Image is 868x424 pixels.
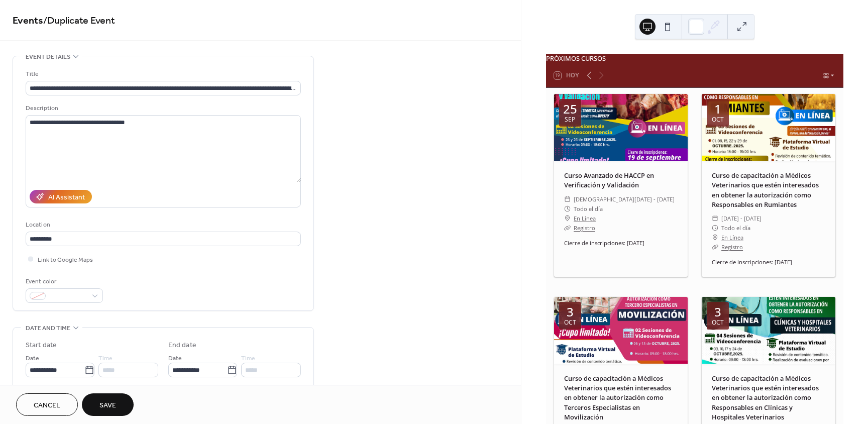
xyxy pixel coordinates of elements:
div: 1 [714,103,721,115]
span: Event details [26,52,70,62]
div: Title [26,69,299,79]
div: ​ [712,242,718,252]
span: [DEMOGRAPHIC_DATA][DATE] - [DATE] [574,194,675,204]
span: Time [241,353,255,364]
a: En Línea [574,214,596,223]
span: Time [98,353,113,364]
a: Registro [574,224,595,232]
button: Cancel [16,393,78,416]
a: Curso Avanzado de HACCP en Verificación y Validación [564,171,654,189]
div: oct [712,320,724,326]
span: Todo el día [721,223,750,233]
a: Curso de capacitación a Médicos Veterinarios que estén interesados en obtener la autorización com... [712,374,819,421]
div: 3 [567,306,574,318]
span: Todo el día [574,204,603,214]
div: Description [26,103,299,114]
span: Date [168,353,182,364]
div: 25 [563,103,577,115]
div: Start date [26,340,57,351]
span: Date [26,353,39,364]
div: Cierre de inscripciones: [DATE] [702,258,835,267]
div: ​ [712,214,718,223]
a: Curso de capacitación a Médicos Veterinarios que estén interesados en obtener la autorización com... [712,171,819,209]
div: PRÓXIMOS CURSOS [546,54,843,63]
button: AI Assistant [30,190,92,203]
div: ​ [564,204,571,214]
a: En Línea [721,233,743,242]
a: Curso de capacitación a Médicos Veterinarios que estén interesados en obtener la autorización com... [564,374,671,421]
div: ​ [564,214,571,223]
div: Location [26,220,299,230]
span: / Duplicate Event [43,11,115,31]
span: Cancel [34,400,60,411]
span: Save [99,400,116,411]
div: ​ [564,194,571,204]
div: sep [565,117,575,123]
span: Link to Google Maps [38,255,93,265]
div: 3 [714,306,721,318]
span: [DATE] - [DATE] [721,214,762,223]
span: Date and time [26,323,70,334]
a: Registro [721,243,743,251]
div: ​ [564,223,571,233]
div: AI Assistant [48,192,85,203]
div: Cierre de inscripciones: [DATE] [554,239,688,248]
div: oct [564,320,576,326]
button: Save [82,393,134,416]
div: ​ [712,233,718,242]
div: Event color [26,276,101,287]
div: oct [712,117,724,123]
a: Events [13,11,43,31]
div: ​ [712,223,718,233]
div: End date [168,340,196,351]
